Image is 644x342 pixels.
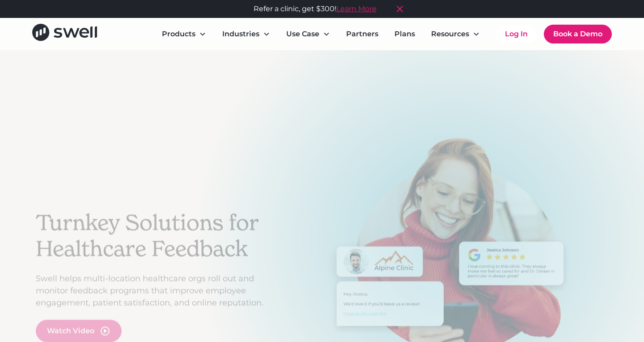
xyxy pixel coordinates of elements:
[155,25,213,43] div: Products
[222,29,259,39] div: Industries
[279,25,337,43] div: Use Case
[36,210,277,262] h2: Turnkey Solutions for Healthcare Feedback
[254,4,377,14] div: Refer a clinic, get $300!
[32,24,97,44] a: home
[36,320,122,342] a: open lightbox
[496,25,537,43] a: Log In
[387,25,422,43] a: Plans
[424,25,487,43] div: Resources
[36,273,277,309] p: Swell helps multi-location healthcare orgs roll out and monitor feedback programs that improve em...
[162,29,195,39] div: Products
[431,29,469,39] div: Resources
[336,4,377,14] a: Learn More
[339,25,386,43] a: Partners
[544,25,612,43] a: Book a Demo
[286,29,319,39] div: Use Case
[47,325,94,336] div: Watch Video
[215,25,277,43] div: Industries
